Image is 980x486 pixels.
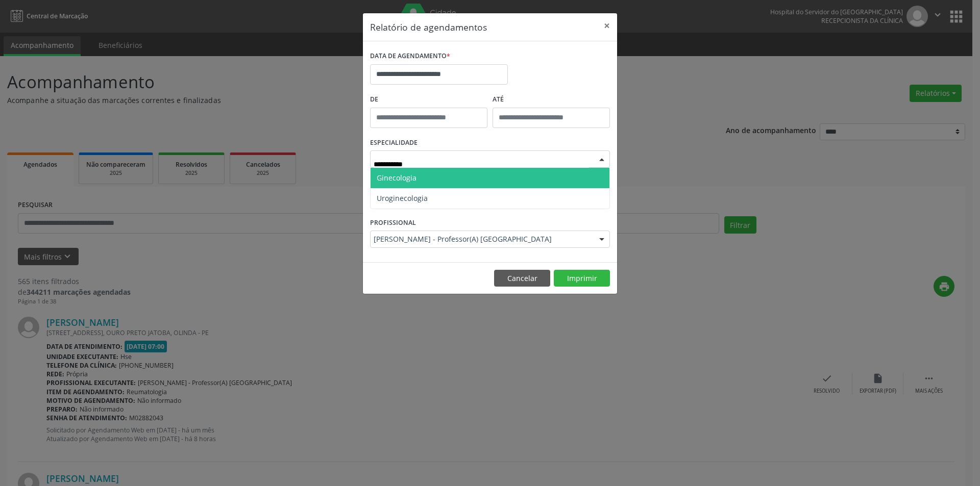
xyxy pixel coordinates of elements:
[370,48,450,64] label: DATA DE AGENDAMENTO
[370,135,418,151] label: ESPECIALIDADE
[377,193,428,203] span: Uroginecologia
[597,13,617,38] button: Close
[370,215,416,231] label: PROFISSIONAL
[493,92,610,108] label: ATÉ
[494,270,550,287] button: Cancelar
[377,173,416,183] span: Ginecologia
[374,234,589,244] span: [PERSON_NAME] - Professor(A) [GEOGRAPHIC_DATA]
[370,20,487,34] h5: Relatório de agendamentos
[554,270,610,287] button: Imprimir
[370,92,487,108] label: De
